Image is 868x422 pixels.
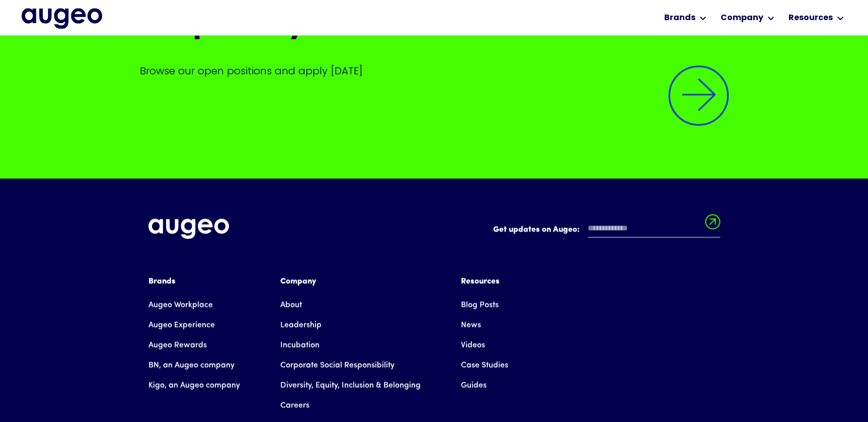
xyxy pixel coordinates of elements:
[148,335,207,355] a: Augeo Rewards
[493,219,720,243] form: Email Form
[22,8,102,28] a: home
[148,295,213,315] a: Augeo Workplace
[148,275,240,287] div: Brands
[461,295,499,315] a: Blog Posts
[148,355,234,375] a: BN, an Augeo company
[493,224,580,236] label: Get updates on Augeo:
[656,53,741,138] img: Arrow symbol in bright blue pointing diagonally upward and to the right to indicate an active link.
[788,12,833,24] div: Resources
[664,12,695,24] div: Brands
[461,375,487,395] a: Guides
[280,395,309,415] a: Careers
[721,12,763,24] div: Company
[280,355,394,375] a: Corporate Social Responsibility
[280,315,322,335] a: Leadership
[280,335,320,355] a: Incubation
[461,355,508,375] a: Case Studies
[280,295,302,315] a: About
[280,275,421,287] div: Company
[148,219,229,239] img: Augeo's full logo in white.
[22,8,102,28] img: Augeo's full logo in midnight blue.
[280,375,421,395] a: Diversity, Equity, Inclusion & Belonging
[461,315,481,335] a: News
[705,214,720,235] input: Submit
[148,375,240,395] a: Kigo, an Augeo company
[148,315,215,335] a: Augeo Experience
[140,64,729,78] p: Browse our open positions and apply [DATE]
[461,335,485,355] a: Videos
[461,275,508,287] div: Resources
